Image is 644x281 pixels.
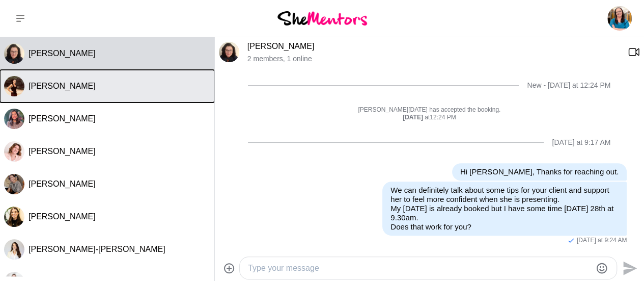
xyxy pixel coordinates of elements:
span: [PERSON_NAME] [29,212,96,221]
div: Jane Hacquoil [4,174,24,194]
img: A [219,42,239,62]
textarea: Type your message [248,262,591,274]
p: We can definitely talk about some tips for your client and support her to feel more confident whe... [390,186,619,232]
div: [DATE] at 9:17 AM [552,138,610,147]
img: Jennifer Natale [607,6,632,31]
p: Hi [PERSON_NAME], Thanks for reaching out. [460,167,619,176]
span: [PERSON_NAME] [29,147,96,156]
div: Kiera Eardley [4,207,24,227]
button: Emoji picker [596,262,608,274]
p: [PERSON_NAME][DATE] has accepted the booking. [232,106,627,114]
p: 2 members , 1 online [247,55,620,63]
span: [PERSON_NAME]-[PERSON_NAME] [29,245,165,253]
img: K [4,207,24,227]
img: A [4,141,24,162]
span: [PERSON_NAME] [29,82,96,90]
img: K [4,76,24,96]
div: Kristy Eagleton [4,76,24,96]
img: J [4,109,24,129]
img: She Mentors Logo [277,11,367,25]
a: [PERSON_NAME] [247,42,315,50]
span: [PERSON_NAME] [29,49,96,58]
time: 2025-08-22T23:24:48.435Z [577,237,627,245]
div: New - [DATE] at 12:24 PM [527,81,610,90]
div: Jill Absolom [4,109,24,129]
strong: [DATE] [403,114,425,121]
div: Janelle Kee-Sue [4,239,24,260]
img: A [4,43,24,64]
div: Amanda Greenman [4,141,24,162]
button: Send [617,257,640,279]
span: [PERSON_NAME] [29,114,96,123]
div: at 12:24 PM [232,114,627,122]
div: Annette Rudd [4,43,24,64]
img: J [4,174,24,194]
div: Annette Rudd [219,42,239,62]
span: [PERSON_NAME] [29,180,96,188]
img: J [4,239,24,260]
